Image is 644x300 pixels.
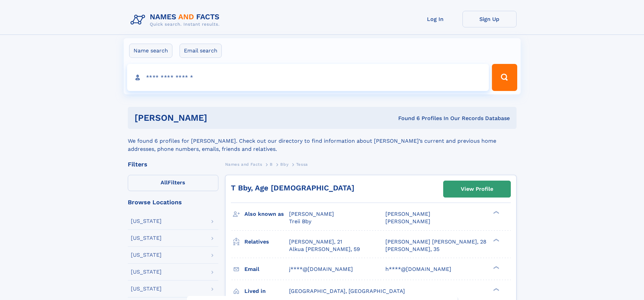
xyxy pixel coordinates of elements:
span: [GEOGRAPHIC_DATA], [GEOGRAPHIC_DATA] [289,288,405,294]
a: Alkua [PERSON_NAME], 59 [289,246,360,253]
label: Email search [180,44,222,58]
span: [PERSON_NAME] [385,211,430,217]
a: [PERSON_NAME], 35 [385,246,439,253]
span: Treii Bby [289,218,311,225]
a: Log In [408,11,462,27]
div: ❯ [492,210,500,215]
div: [US_STATE] [131,235,162,241]
div: View Profile [461,181,493,197]
span: All [161,179,168,186]
div: ❯ [492,265,500,270]
h1: [PERSON_NAME] [135,114,303,122]
div: Found 6 Profiles In Our Records Database [303,115,510,122]
h3: Relatives [244,236,289,248]
span: Tessa [296,162,308,167]
div: [US_STATE] [131,218,162,224]
a: View Profile [444,181,510,197]
a: T Bby, Age [DEMOGRAPHIC_DATA] [231,184,354,192]
div: ❯ [492,238,500,242]
input: search input [127,64,489,91]
img: Logo Names and Facts [128,11,225,29]
a: Names and Facts [225,160,262,168]
div: [US_STATE] [131,269,162,275]
div: ❯ [492,287,500,292]
span: B [270,162,273,167]
label: Filters [128,175,218,191]
div: Browse Locations [128,199,218,205]
h3: Also known as [244,208,289,220]
a: Bby [280,160,288,168]
label: Name search [129,44,172,58]
span: Bby [280,162,288,167]
button: Search Button [492,64,517,91]
span: [PERSON_NAME] [289,211,334,217]
a: [PERSON_NAME], 21 [289,238,342,246]
a: [PERSON_NAME] [PERSON_NAME], 28 [385,238,486,246]
div: Filters [128,161,218,167]
span: [PERSON_NAME] [385,218,430,225]
div: [US_STATE] [131,252,162,258]
a: B [270,160,273,168]
h3: Lived in [244,285,289,297]
a: Sign Up [462,11,517,27]
div: [US_STATE] [131,286,162,292]
h3: Email [244,263,289,275]
div: We found 6 profiles for [PERSON_NAME]. Check out our directory to find information about [PERSON_... [128,129,517,153]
